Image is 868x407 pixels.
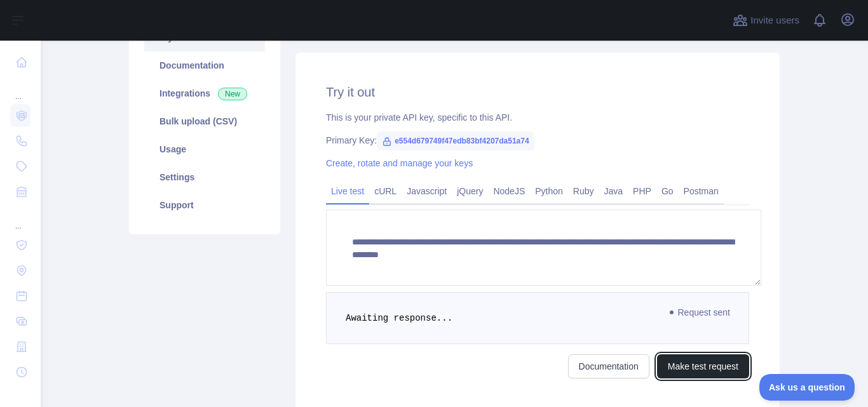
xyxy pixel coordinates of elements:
a: Ruby [568,181,599,201]
a: jQuery [452,181,488,201]
a: NodeJS [488,181,530,201]
h2: Try it out [326,83,749,101]
button: Invite users [730,10,802,30]
a: Bulk upload (CSV) [144,107,265,135]
button: Make test request [657,354,749,378]
a: Usage [144,135,265,163]
a: Settings [144,163,265,191]
a: Postman [679,181,724,201]
a: cURL [369,181,402,201]
iframe: Toggle Customer Support [759,374,855,401]
a: Java [599,181,628,201]
span: Invite users [750,13,799,28]
div: This is your private API key, specific to this API. [326,111,749,124]
span: Request sent [664,305,737,320]
span: Awaiting response... [346,313,452,323]
a: PHP [628,181,656,201]
a: Integrations New [144,79,265,107]
a: Live test [326,181,369,201]
span: New [218,88,247,100]
span: e554d679749f47edb83bf4207da51a74 [377,131,534,150]
a: Python [530,181,568,201]
div: ... [10,76,31,102]
a: Documentation [568,354,649,378]
a: Support [144,191,265,219]
div: Primary Key: [326,134,749,147]
a: Go [656,181,679,201]
a: Javascript [402,181,452,201]
div: ... [10,206,31,231]
a: Create, rotate and manage your keys [326,158,473,168]
a: Documentation [144,51,265,79]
